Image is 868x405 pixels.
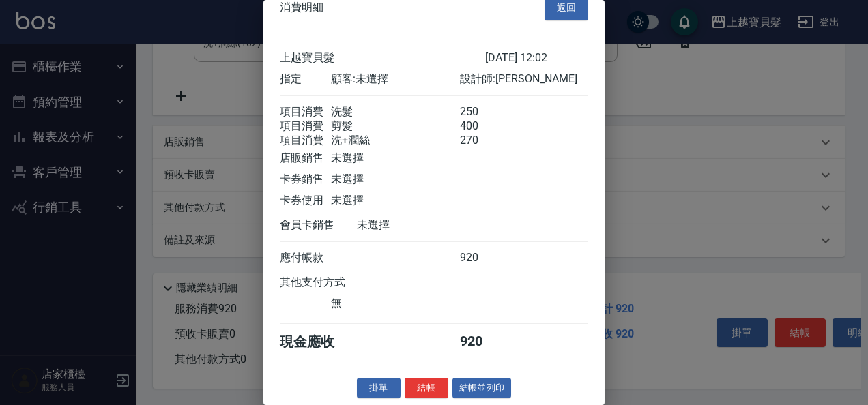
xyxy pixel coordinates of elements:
[357,218,485,232] div: 未選擇
[331,297,459,311] div: 無
[280,333,357,351] div: 現金應收
[331,105,459,119] div: 洗髮
[280,1,323,14] span: 消費明細
[280,51,485,65] div: 上越寶貝髮
[331,134,459,148] div: 洗+潤絲
[331,194,459,208] div: 未選擇
[331,172,459,187] div: 未選擇
[280,119,331,134] div: 項目消費
[452,378,512,399] button: 結帳並列印
[405,378,448,399] button: 結帳
[331,151,459,166] div: 未選擇
[460,134,511,148] div: 270
[331,72,459,87] div: 顧客: 未選擇
[280,72,331,87] div: 指定
[280,105,331,119] div: 項目消費
[460,105,511,119] div: 250
[280,194,331,208] div: 卡券使用
[460,72,588,87] div: 設計師: [PERSON_NAME]
[280,218,357,232] div: 會員卡銷售
[357,378,401,399] button: 掛單
[485,51,588,65] div: [DATE] 12:02
[280,275,383,290] div: 其他支付方式
[280,151,331,166] div: 店販銷售
[460,251,511,265] div: 920
[460,119,511,134] div: 400
[280,134,331,148] div: 項目消費
[460,333,511,351] div: 920
[331,119,459,134] div: 剪髮
[280,172,331,187] div: 卡券銷售
[280,251,331,265] div: 應付帳款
